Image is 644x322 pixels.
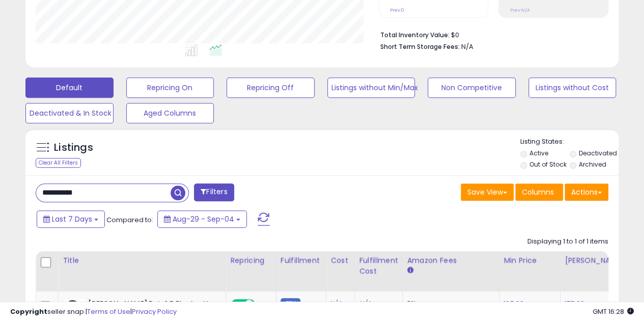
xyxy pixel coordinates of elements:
[407,266,413,275] small: Amazon Fees.
[37,210,105,228] button: Last 7 Days
[87,307,130,316] a: Terms of Use
[25,103,114,123] button: Deactivated & In Stock
[230,255,272,266] div: Repricing
[529,160,566,169] label: Out of Stock
[126,103,214,123] button: Aged Columns
[106,215,153,225] span: Compared to:
[126,77,214,98] button: Repricing On
[380,28,601,40] li: $0
[461,42,473,51] span: N/A
[593,307,634,316] span: 2025-09-12 16:28 GMT
[579,149,617,157] label: Deactivated
[527,237,608,247] div: Displaying 1 to 1 of 1 items
[522,187,554,197] span: Columns
[52,214,92,224] span: Last 7 Days
[380,42,460,51] b: Short Term Storage Fees:
[461,183,514,201] button: Save View
[565,255,625,266] div: [PERSON_NAME]
[132,307,177,316] a: Privacy Policy
[281,255,322,266] div: Fulfillment
[520,137,619,147] p: Listing States:
[63,255,221,266] div: Title
[25,77,114,98] button: Default
[529,149,548,157] label: Active
[173,214,234,224] span: Aug-29 - Sep-04
[10,307,47,316] strong: Copyright
[407,255,495,266] div: Amazon Fees
[579,160,606,169] label: Archived
[36,158,81,168] div: Clear All Filters
[565,183,608,201] button: Actions
[54,141,93,155] h5: Listings
[510,7,529,13] small: Prev: N/A
[503,255,556,266] div: Min Price
[330,255,350,266] div: Cost
[390,7,404,13] small: Prev: 0
[380,31,450,39] b: Total Inventory Value:
[359,255,398,277] div: Fulfillment Cost
[227,77,315,98] button: Repricing Off
[515,183,563,201] button: Columns
[194,183,234,201] button: Filters
[528,77,617,98] button: Listings without Cost
[327,77,415,98] button: Listings without Min/Max
[10,307,177,317] div: seller snap | |
[157,210,247,228] button: Aug-29 - Sep-04
[428,77,516,98] button: Non Competitive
